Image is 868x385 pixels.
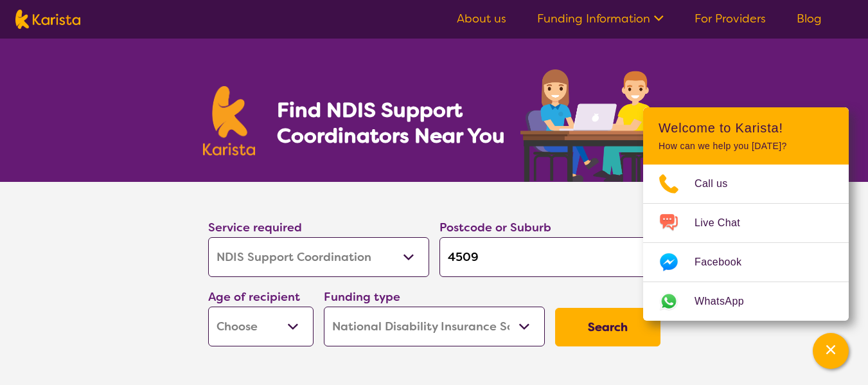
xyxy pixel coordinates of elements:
[659,120,833,136] h2: Welcome to Karista!
[695,174,743,193] span: Call us
[277,97,515,148] h1: Find NDIS Support Coordinators Near You
[15,10,80,29] img: Karista logo
[457,11,506,26] a: About us
[797,11,822,26] a: Blog
[659,141,833,152] p: How can we help you [DATE]?
[695,253,757,272] span: Facebook
[695,11,766,26] a: For Providers
[695,213,756,233] span: Live Chat
[643,165,849,321] ul: Choose channel
[537,11,664,26] a: Funding Information
[208,289,300,305] label: Age of recipient
[555,308,660,346] button: Search
[324,289,400,305] label: Funding type
[643,107,849,321] div: Channel Menu
[439,237,660,277] input: Type
[643,282,849,321] a: Web link opens in a new tab.
[208,220,302,235] label: Service required
[203,86,256,156] img: Karista logo
[439,220,551,235] label: Postcode or Suburb
[813,333,849,369] button: Channel Menu
[520,69,666,182] img: support-coordination
[695,292,759,311] span: WhatsApp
